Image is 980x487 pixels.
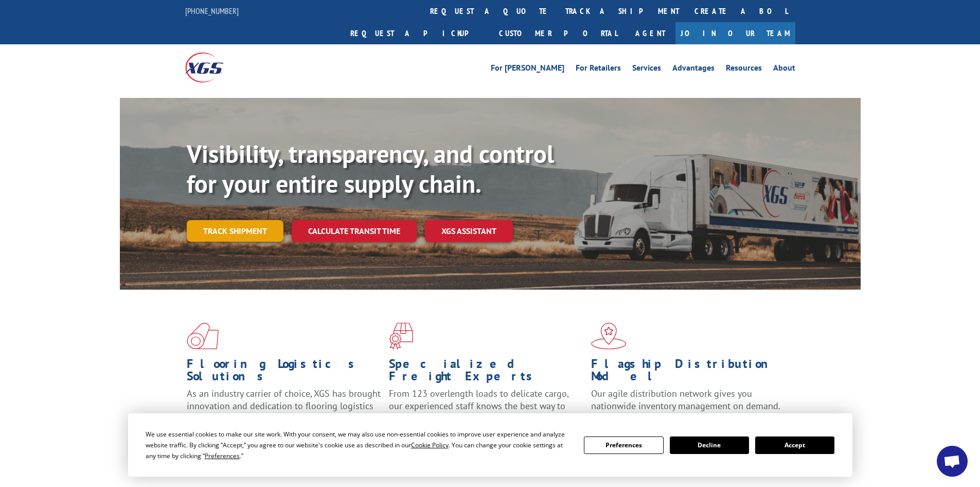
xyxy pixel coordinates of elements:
[632,64,661,75] a: Services
[185,6,239,16] a: [PHONE_NUMBER]
[576,64,621,75] a: For Retailers
[292,220,417,242] a: Calculate transit time
[343,22,491,44] a: Request a pickup
[128,413,852,477] div: Cookie Consent Prompt
[411,441,449,449] span: Cookie Policy
[672,64,715,75] a: Advantages
[726,64,762,75] a: Resources
[389,323,413,349] img: xgs-icon-focused-on-flooring-red
[591,358,786,388] h1: Flagship Distribution Model
[755,436,834,454] button: Accept
[187,388,381,424] span: As an industry carrier of choice, XGS has brought innovation and dedication to flooring logistics...
[937,446,968,477] a: Open chat
[675,22,795,44] a: Join Our Team
[205,451,240,460] span: Preferences
[146,429,572,461] div: We use essential cookies to make our site work. With your consent, we may also use non-essential ...
[425,220,513,242] a: XGS ASSISTANT
[187,323,219,349] img: xgs-icon-total-supply-chain-intelligence-red
[591,323,627,349] img: xgs-icon-flagship-distribution-model-red
[389,388,583,433] p: From 123 overlength loads to delicate cargo, our experienced staff knows the best way to move you...
[491,22,625,44] a: Customer Portal
[591,388,780,412] span: Our agile distribution network gives you nationwide inventory management on demand.
[187,358,381,388] h1: Flooring Logistics Solutions
[670,436,749,454] button: Decline
[773,64,795,75] a: About
[625,22,675,44] a: Agent
[187,138,554,199] b: Visibility, transparency, and control for your entire supply chain.
[389,358,583,388] h1: Specialized Freight Experts
[584,436,663,454] button: Preferences
[491,64,564,75] a: For [PERSON_NAME]
[187,220,283,242] a: Track shipment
